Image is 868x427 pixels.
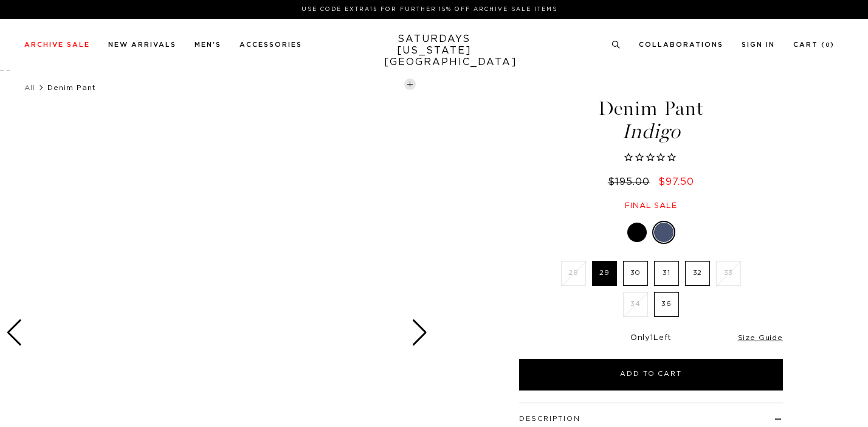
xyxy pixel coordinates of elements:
label: 29 [592,261,617,286]
button: Description [519,415,580,422]
div: Previous slide [6,319,22,346]
div: Final sale [517,201,785,211]
button: Add to Cart [519,359,783,391]
p: Use Code EXTRA15 for Further 15% Off Archive Sale Items [29,5,830,14]
del: $195.00 [608,177,655,187]
h1: Denim Pant [517,99,785,142]
a: Men's [195,41,221,48]
label: 30 [623,261,648,286]
a: SATURDAYS[US_STATE][GEOGRAPHIC_DATA] [384,33,484,68]
a: Size Guide [738,334,783,341]
a: Sign In [742,41,775,48]
label: 32 [685,261,710,286]
a: Cart (0) [793,41,835,48]
a: Accessories [239,41,302,48]
label: 36 [654,292,679,317]
span: $97.50 [658,177,694,187]
span: 1 [650,334,653,342]
a: Archive Sale [24,41,90,48]
div: Next slide [412,319,428,346]
small: 0 [825,43,830,48]
label: 31 [654,261,679,286]
span: Indigo [517,122,785,142]
div: Only Left [519,333,783,344]
span: Denim Pant [47,84,96,91]
a: All [24,84,35,91]
a: Collaborations [639,41,723,48]
span: Rated 0.0 out of 5 stars 0 reviews [517,151,785,165]
a: New Arrivals [108,41,176,48]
